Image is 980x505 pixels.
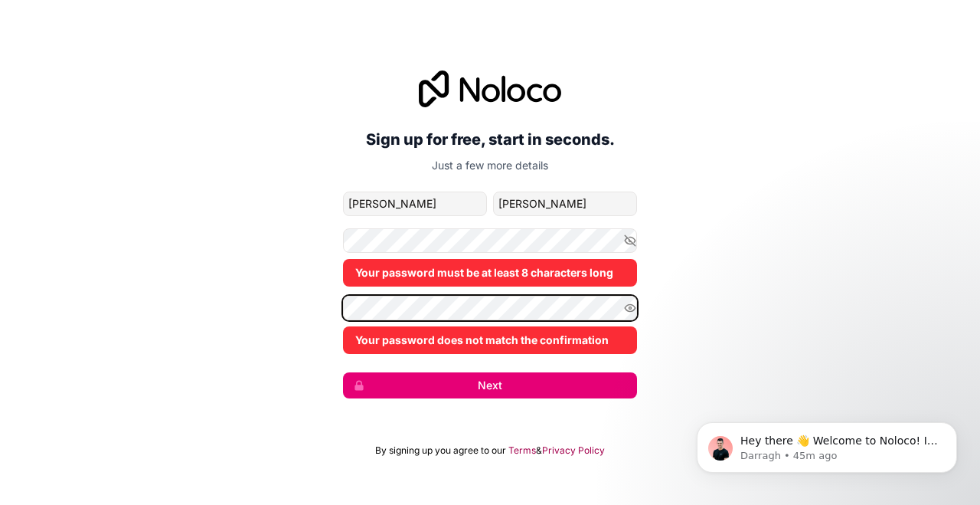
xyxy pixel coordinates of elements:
button: Next [343,372,637,398]
p: Just a few more details [343,158,637,173]
input: Password [343,228,637,253]
h2: Sign up for free, start in seconds. [343,126,637,153]
input: Confirm password [343,296,637,320]
span: By signing up you agree to our [375,444,506,457]
input: family-name [493,192,637,216]
div: Your password does not match the confirmation [343,326,637,354]
a: Privacy Policy [542,444,605,457]
div: Your password must be at least 8 characters long [343,259,637,287]
span: & [536,444,542,457]
iframe: Intercom notifications message [674,390,980,497]
a: Terms [508,444,536,457]
input: given-name [343,192,487,216]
